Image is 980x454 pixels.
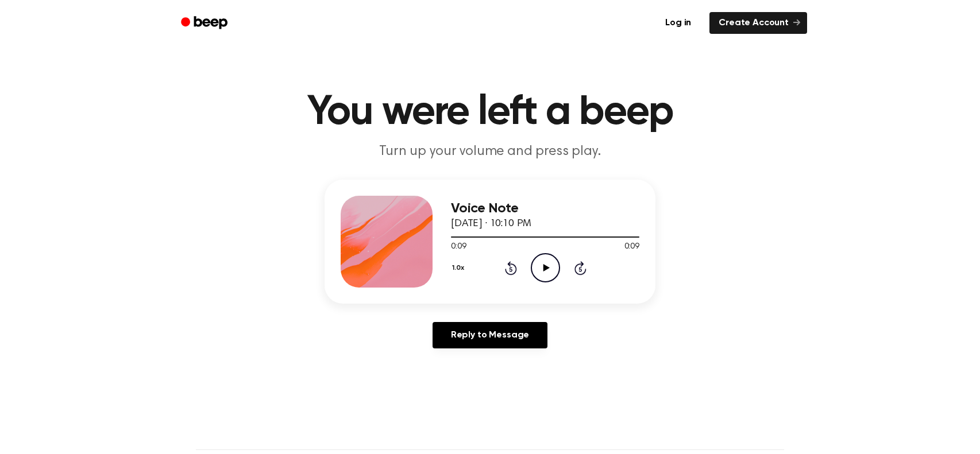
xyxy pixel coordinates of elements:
[451,219,531,229] span: [DATE] · 10:10 PM
[624,241,639,253] span: 0:09
[269,142,711,161] p: Turn up your volume and press play.
[173,12,238,34] a: Beep
[196,92,784,133] h1: You were left a beep
[451,241,466,253] span: 0:09
[709,12,807,34] a: Create Account
[451,201,639,216] h3: Voice Note
[451,258,468,278] button: 1.0x
[433,322,547,348] a: Reply to Message
[654,10,703,36] a: Log in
